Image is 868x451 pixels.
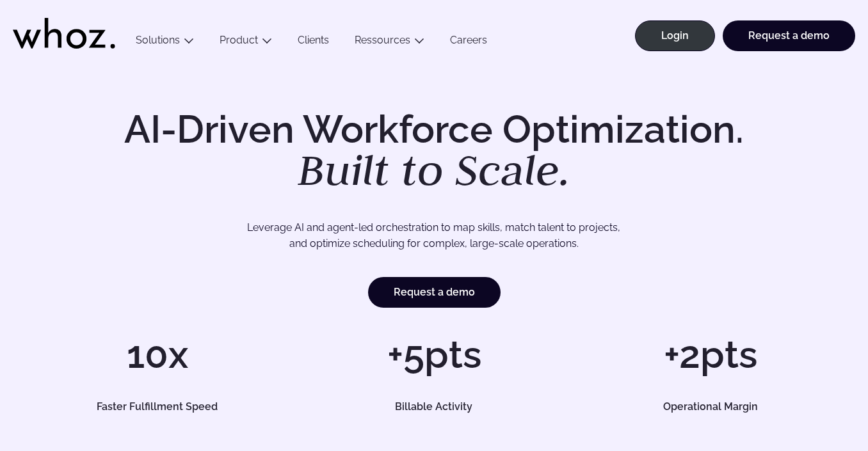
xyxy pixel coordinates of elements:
button: Ressources [342,34,437,51]
em: Built to Scale. [298,141,570,198]
p: Leverage AI and agent-led orchestration to map skills, match talent to projects, and optimize sch... [67,219,801,252]
h5: Operational Margin [592,402,830,412]
a: Request a demo [368,277,501,308]
h1: +2pts [579,335,842,374]
a: Careers [437,34,500,51]
a: Request a demo [723,20,855,51]
h1: 10x [26,335,289,374]
h5: Faster Fulfillment Speed [39,402,277,412]
button: Solutions [123,34,207,51]
a: Clients [285,34,342,51]
h5: Billable Activity [316,402,553,412]
a: Product [220,34,258,46]
h1: +5pts [302,335,566,374]
button: Product [207,34,285,51]
a: Login [635,20,715,51]
a: Ressources [355,34,410,46]
h1: AI-Driven Workforce Optimization. [106,110,762,192]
